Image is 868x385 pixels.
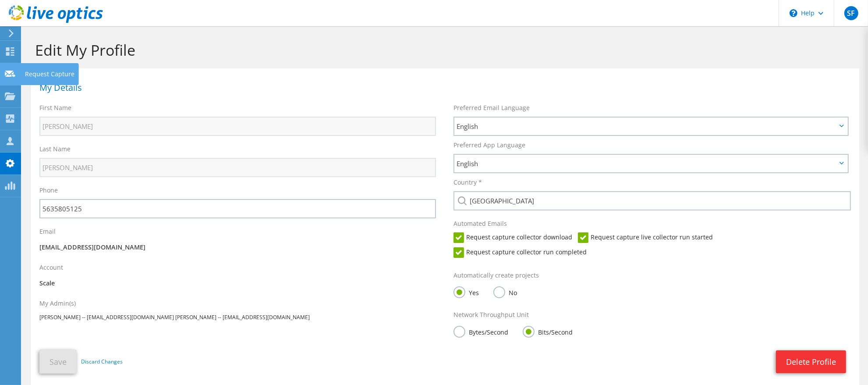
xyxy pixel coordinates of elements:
[453,178,482,187] label: Country *
[39,299,76,308] label: My Admin(s)
[39,227,56,236] label: Email
[35,41,850,59] h1: Edit My Profile
[39,145,71,153] label: Last Name
[21,63,79,85] div: Request Capture
[453,219,507,228] label: Automated Emails
[776,350,846,373] a: Delete Profile
[453,310,529,319] label: Network Throughput Unit
[39,314,174,321] span: [PERSON_NAME] -- [EMAIL_ADDRESS][DOMAIN_NAME]
[175,314,310,321] span: [PERSON_NAME] -- [EMAIL_ADDRESS][DOMAIN_NAME]
[453,232,572,243] label: Request capture collector download
[39,350,77,374] button: Save
[453,326,508,337] label: Bytes/Second
[453,286,479,297] label: Yes
[81,357,123,367] a: Discard Changes
[39,186,58,195] label: Phone
[453,247,587,258] label: Request capture collector run completed
[39,263,63,272] label: Account
[457,158,836,169] span: English
[493,286,517,297] label: No
[578,232,713,243] label: Request capture live collector run started
[457,121,836,132] span: English
[39,278,436,288] p: Scale
[790,9,797,17] svg: \n
[453,271,539,280] label: Automatically create projects
[39,83,846,92] h1: My Details
[453,141,525,150] label: Preferred App Language
[523,326,573,337] label: Bits/Second
[453,103,530,112] label: Preferred Email Language
[39,103,71,112] label: First Name
[39,242,436,252] p: [EMAIL_ADDRESS][DOMAIN_NAME]
[844,6,858,20] span: SF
